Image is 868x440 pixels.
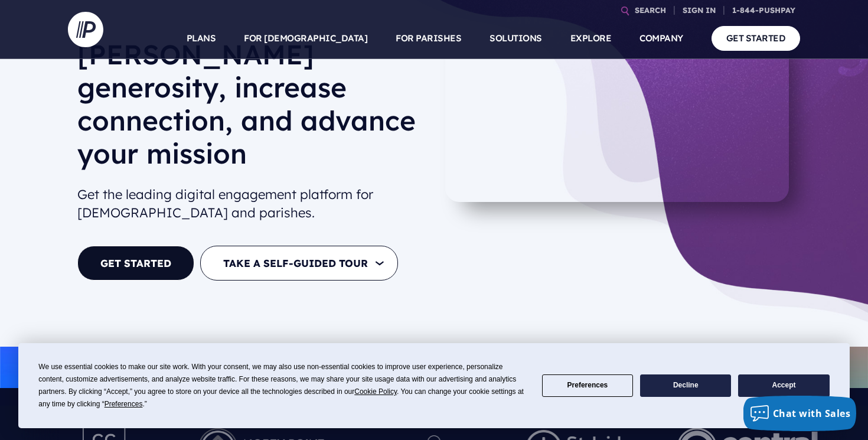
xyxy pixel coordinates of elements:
button: Chat with Sales [743,396,857,431]
a: SOLUTIONS [490,18,542,59]
h2: Get the leading digital engagement platform for [DEMOGRAPHIC_DATA] and parishes. [77,181,425,227]
a: PLANS [187,18,216,59]
button: Preferences [542,374,633,397]
a: GET STARTED [77,246,194,281]
div: Cookie Consent Prompt [18,343,850,428]
a: FOR [DEMOGRAPHIC_DATA] [244,18,367,59]
a: GET STARTED [712,26,801,50]
a: FOR PARISHES [396,18,461,59]
h1: [PERSON_NAME] generosity, increase connection, and advance your mission [77,38,425,180]
button: TAKE A SELF-GUIDED TOUR [200,246,398,281]
a: COMPANY [639,18,683,59]
button: Accept [738,374,829,397]
span: Cookie Policy [354,387,397,396]
span: Preferences [105,400,143,408]
div: We use essential cookies to make our site work. With your consent, we may also use non-essential ... [38,361,527,410]
button: Decline [640,374,731,397]
a: EXPLORE [570,18,612,59]
span: Chat with Sales [773,407,851,420]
